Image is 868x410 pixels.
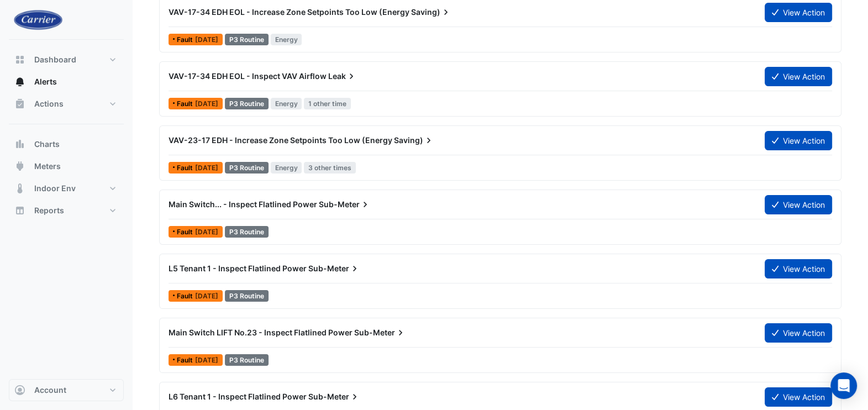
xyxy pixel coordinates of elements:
div: P3 Routine [225,290,269,302]
app-icon: Actions [14,98,25,109]
span: Alerts [34,76,57,87]
span: Charts [34,139,60,150]
span: Fault [177,357,195,364]
span: L6 Tenant 1 - Inspect Flatlined Power [169,392,307,401]
span: Indoor Env [34,183,76,194]
span: Fault [177,101,195,107]
span: Meters [34,161,61,172]
img: Company Logo [13,9,63,30]
span: Main Switch... - Inspect Flatlined Power [169,199,317,209]
span: Sub-Meter [308,391,360,402]
span: Energy [271,34,302,45]
span: Fri 12-Jul-2024 16:17 AEST [195,356,218,364]
span: Fault [177,229,195,235]
div: Open Intercom Messenger [830,372,857,399]
span: Energy [271,162,302,174]
button: View Action [765,195,832,214]
div: P3 Routine [225,226,269,238]
span: Fault [177,165,195,171]
button: Meters [9,155,124,177]
button: View Action [765,259,832,278]
span: 1 other time [304,98,351,109]
button: Alerts [9,71,124,93]
span: VAV-23-17 EDH - Increase Zone Setpoints Too Low (Energy [169,135,392,145]
button: Actions [9,93,124,115]
button: View Action [765,131,832,150]
span: Saving) [411,7,451,18]
button: View Action [765,3,832,22]
span: Fri 12-Jul-2024 16:17 AEST [195,292,218,300]
app-icon: Indoor Env [14,183,25,194]
button: View Action [765,323,832,343]
span: Energy [271,98,302,109]
app-icon: Reports [14,205,25,216]
span: Sub-Meter [354,327,406,338]
span: VAV-17-34 EDH EOL - Inspect VAV Airflow [169,71,327,81]
span: Main Switch LIFT No.23 - Inspect Flatlined Power [169,328,353,337]
button: Charts [9,133,124,155]
span: Sub-Meter [319,199,371,210]
span: L5 Tenant 1 - Inspect Flatlined Power [169,264,307,273]
span: Fault [177,293,195,299]
span: Tue 07-Oct-2025 09:00 AEST [195,164,218,172]
app-icon: Dashboard [14,54,25,65]
button: View Action [765,387,832,407]
span: Sub-Meter [308,263,360,274]
span: 3 other times [304,162,356,174]
span: Saving) [394,135,434,146]
div: P3 Routine [225,162,269,174]
span: Reports [34,205,64,216]
button: Reports [9,199,124,222]
span: Wed 08-Oct-2025 06:45 AEST [195,99,218,108]
span: Leak [328,71,357,82]
span: Thu 22-Aug-2024 07:02 AEST [195,228,218,236]
span: Actions [34,98,64,109]
button: Dashboard [9,49,124,71]
span: Fault [177,36,195,43]
app-icon: Charts [14,139,25,150]
button: Account [9,379,124,401]
div: P3 Routine [225,98,269,109]
span: Dashboard [34,54,76,65]
div: P3 Routine [225,34,269,45]
span: Account [34,385,66,396]
span: Wed 08-Oct-2025 07:46 AEST [195,35,218,44]
div: P3 Routine [225,354,269,366]
button: Indoor Env [9,177,124,199]
app-icon: Alerts [14,76,25,87]
app-icon: Meters [14,161,25,172]
span: VAV-17-34 EDH EOL - Increase Zone Setpoints Too Low (Energy [169,7,409,17]
button: View Action [765,67,832,86]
